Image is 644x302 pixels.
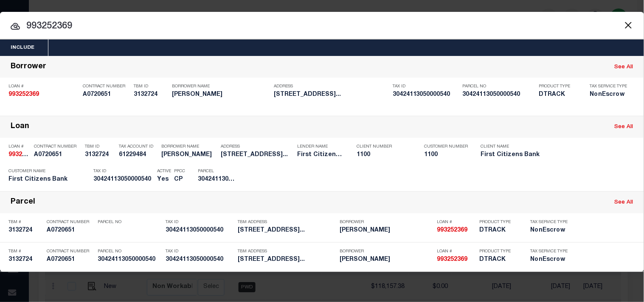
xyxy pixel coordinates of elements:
[340,227,433,234] h5: FREDERICK C MAYNARD
[539,84,577,89] p: Product Type
[157,176,170,183] h5: Yes
[615,64,633,70] a: See All
[297,144,344,149] p: Lender Name
[8,152,39,158] strong: 993252369
[134,91,168,98] h5: 3132724
[437,249,475,254] p: Loan #
[93,176,153,183] h5: 30424113050000540
[98,249,161,254] p: Parcel No
[425,151,467,159] h5: 1100
[480,249,518,254] p: Product Type
[119,151,157,159] h5: 61229484
[357,151,412,159] h5: 1100
[34,144,81,149] p: Contract Number
[85,144,115,149] p: TBM ID
[8,91,79,98] h5: 993252369
[166,227,233,234] h5: 30424113050000540
[393,84,458,89] p: Tax ID
[172,84,270,89] p: Borrower Name
[340,249,433,254] p: Borrower
[166,220,233,225] p: Tax ID
[174,176,185,183] h5: CP
[11,62,46,72] div: Borrower
[623,20,634,31] button: Close
[47,227,93,234] h5: A0720651
[166,249,233,254] p: Tax ID
[221,144,293,149] p: Address
[134,84,168,89] p: TBM ID
[8,84,79,89] p: Loan #
[47,220,93,225] p: Contract Number
[166,256,233,263] h5: 30424113050000540
[481,151,553,159] h5: First Citizens Bank
[157,169,171,174] p: Active
[238,220,335,225] p: TBM Address
[437,256,475,263] h5: 993252369
[425,144,468,149] p: Customer Number
[34,151,81,159] h5: A0720651
[437,220,475,225] p: Loan #
[480,220,518,225] p: Product Type
[47,256,93,263] h5: A0720651
[274,84,388,89] p: Address
[481,144,553,149] p: Client Name
[590,91,633,98] h5: NonEscrow
[393,91,458,98] h5: 30424113050000540
[8,220,42,225] p: TBM #
[463,91,535,98] h5: 30424113050000540
[8,92,39,98] strong: 993252369
[198,176,236,183] h5: 30424113050000540
[238,249,335,254] p: TBM Address
[98,220,161,225] p: Parcel No
[357,144,412,149] p: Client Number
[8,249,42,254] p: TBM #
[119,144,157,149] p: Tax Account ID
[198,169,236,174] p: Parcel
[238,227,335,234] h5: 128 WEST VILLAGE WAY JUPITER FL...
[238,256,335,263] h5: 128 WEST VILLAGE WAY JUPITER FL...
[437,257,468,263] strong: 993252369
[437,227,468,233] strong: 993252369
[340,256,433,263] h5: FREDERICK C MAYNARD
[83,91,129,98] h5: A0720651
[463,84,535,89] p: Parcel No
[480,256,518,263] h5: DTRACK
[531,249,569,254] p: Tax Service Type
[221,151,293,159] h5: 128 WEST VILLAGE WAY JUPITER FL...
[590,84,633,89] p: Tax Service Type
[8,227,42,234] h5: 3132724
[274,91,388,98] h5: 128 WEST VILLAGE WAY JUPITER FL...
[297,151,344,159] h5: First Citizens Bank
[340,220,433,225] p: Borrower
[172,91,270,98] h5: FREDERICK C MAYNARD
[531,220,569,225] p: Tax Service Type
[539,91,577,98] h5: DTRACK
[8,256,42,263] h5: 3132724
[437,227,475,234] h5: 993252369
[161,144,217,149] p: Borrower Name
[174,169,185,174] p: PPCC
[93,169,153,174] p: Tax ID
[615,200,633,205] a: See All
[11,198,35,207] div: Parcel
[531,256,569,263] h5: NonEscrow
[8,144,30,149] p: Loan #
[8,176,81,183] h5: First Citizens Bank
[98,256,161,263] h5: 30424113050000540
[47,249,93,254] p: Contract Number
[8,151,30,159] h5: 993252369
[161,151,217,159] h5: FREDERICK MAYNARD
[615,124,633,130] a: See All
[11,122,29,132] div: Loan
[531,227,569,234] h5: NonEscrow
[85,151,115,159] h5: 3132724
[480,227,518,234] h5: DTRACK
[83,84,129,89] p: Contract Number
[8,169,81,174] p: Customer Name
